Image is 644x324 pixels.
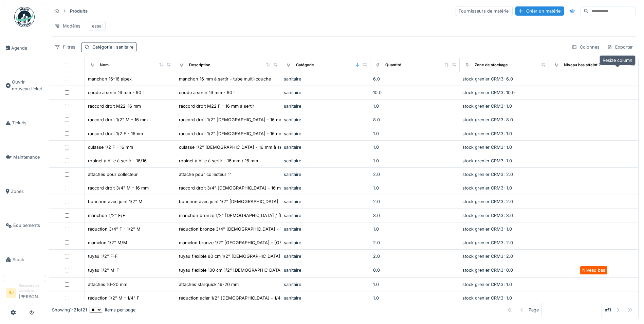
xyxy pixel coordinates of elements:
div: Page [529,307,539,313]
div: Niveau bas atteint ? [564,62,601,68]
div: bouchon avec joint 1/2" [DEMOGRAPHIC_DATA] [179,198,278,205]
li: RJ [6,288,16,298]
a: Agenda [3,31,46,65]
div: raccord droit M22 F - 16 mm à sertir [179,103,254,109]
span: stock grenier CRM3: 1.0 [462,282,512,287]
a: Zones [3,174,46,209]
a: Maintenance [3,140,46,174]
span: Agenda [11,45,43,51]
span: : sanitaire [112,44,133,50]
div: raccord droit 3/4" M - 16 mm [88,185,149,191]
div: 6.0 [373,76,457,82]
span: stock grenier CRM3: 0.0 [462,268,513,273]
div: sanitaire [284,144,368,150]
div: 3.0 [373,212,457,219]
div: sanitaire [284,89,368,96]
div: raccord droit 1/2" [DEMOGRAPHIC_DATA] - 16 mm à sertir [179,116,299,123]
div: sanitaire [284,212,368,219]
div: Colonnes [569,42,603,52]
div: coude à sertir 16 mm - 90 ° [179,89,236,96]
a: RJ Responsable technicien[PERSON_NAME] [6,283,43,304]
span: stock grenier CRM3: 2.0 [462,199,513,204]
div: réduction acier 1/2" [DEMOGRAPHIC_DATA] - 1/4" [DEMOGRAPHIC_DATA] [179,295,333,301]
div: 1.0 [373,144,457,150]
span: Ouvrir nouveau ticket [12,79,43,92]
div: sanitaire [284,76,368,82]
div: essai [92,23,103,29]
div: Filtres [52,42,78,52]
div: Niveau bas [582,267,605,273]
span: stock grenier CRM3: 1.0 [462,227,512,232]
div: sanitaire [284,226,368,232]
div: Nom [100,62,109,68]
div: attaches starquick 16-20 mm [179,281,239,288]
div: sanitaire [284,171,368,178]
div: 1.0 [373,295,457,301]
div: 2.0 [373,198,457,205]
span: Zones [11,188,43,195]
div: réduction 1/2" M - 1/4" F [88,295,140,301]
span: Tickets [12,120,43,126]
div: bouchon avec joint 1/2" M [88,198,143,205]
div: sanitaire [284,267,368,273]
span: stock grenier CRM3: 2.0 [462,240,513,245]
div: sanitaire [284,198,368,205]
div: robinet à bille à sertir - 16/16 [88,158,147,164]
div: attache pour collecteur 1" [179,171,232,178]
div: manchon 16-16 alpex [88,76,132,82]
div: sanitaire [284,103,368,109]
span: stock grenier CRM3: 8.0 [462,117,513,122]
div: sanitaire [284,158,368,164]
div: Description [189,62,210,68]
div: raccord droit 3/4" [DEMOGRAPHIC_DATA] - 16 mm à sertir [179,185,300,191]
div: réduction 3/4" F - 1/2" M [88,226,141,232]
div: Resize column [600,55,636,65]
span: stock grenier CRM3: 1.0 [462,131,512,136]
a: Équipements [3,209,46,243]
a: Stock [3,242,46,277]
div: raccord droit 1/2" [DEMOGRAPHIC_DATA] - 16 mm à sertir [179,130,299,137]
div: attaches 16-20 mm [88,281,127,288]
div: 1.0 [373,281,457,288]
span: Maintenance [13,154,43,160]
div: manchon 1/2" F/F [88,212,125,219]
div: Exporter [604,42,636,52]
div: coude à sertir 16 mm - 90 ° [88,89,145,96]
div: sanitaire [284,295,368,301]
span: Équipements [13,222,43,229]
div: manchon bronze 1/2" [DEMOGRAPHIC_DATA] / [DEMOGRAPHIC_DATA] [179,212,327,219]
div: Responsable technicien [19,283,43,293]
div: 10.0 [373,89,457,96]
div: tuyau flexible 80 cm 1/2" [DEMOGRAPHIC_DATA]-[DEMOGRAPHIC_DATA] avec ... [179,253,348,259]
div: sanitaire [284,281,368,288]
img: Badge_color-CXgf-gQk.svg [14,7,35,27]
div: sanitaire [284,116,368,123]
div: manchon 16 mm à sertir - tube multi-couche [179,76,271,82]
div: 0.0 [373,267,457,273]
span: stock grenier CRM3: 1.0 [462,104,512,109]
div: sanitaire [284,239,368,246]
a: Ouvrir nouveau ticket [3,65,46,106]
div: 2.0 [373,171,457,178]
span: stock grenier CRM3: 2.0 [462,172,513,177]
div: 1.0 [373,158,457,164]
div: tuyau flexible 100 cm 1/2" [DEMOGRAPHIC_DATA] - [DEMOGRAPHIC_DATA] avec ... [179,267,352,273]
div: attaches pour collecteur [88,171,138,178]
div: Catégorie [92,44,133,50]
div: Fournisseurs de matériel [456,6,513,16]
span: stock grenier CRM3: 2.0 [462,254,513,259]
span: stock grenier CRM3: 1.0 [462,185,512,191]
div: sanitaire [284,185,368,191]
div: Modèles [52,21,84,31]
span: Stock [13,256,43,263]
div: 2.0 [373,239,457,246]
div: items per page [90,307,135,313]
div: 1.0 [373,103,457,109]
div: tuyau 1/2" F-F [88,253,118,259]
div: mamelon 1/2" M/M [88,239,127,246]
div: Quantité [385,62,401,68]
div: sanitaire [284,130,368,137]
div: Showing 1 - 21 of 21 [52,307,87,313]
div: 1.0 [373,226,457,232]
span: stock grenier CRM3: 1.0 [462,158,512,163]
